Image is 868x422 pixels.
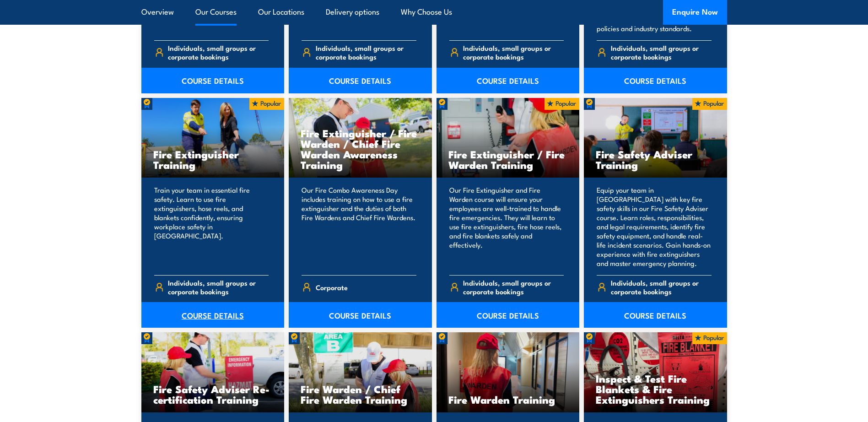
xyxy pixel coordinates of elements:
[168,43,269,61] span: Individuals, small groups or corporate bookings
[437,68,580,93] a: COURSE DETAILS
[449,185,564,268] p: Our Fire Extinguisher and Fire Warden course will ensure your employees are well-trained to handl...
[596,149,715,170] h3: Fire Safety Adviser Training
[141,302,285,328] a: COURSE DETAILS
[289,302,432,328] a: COURSE DETAILS
[301,128,420,170] h3: Fire Extinguisher / Fire Warden / Chief Fire Warden Awareness Training
[463,43,564,61] span: Individuals, small groups or corporate bookings
[316,43,416,61] span: Individuals, small groups or corporate bookings
[463,278,564,296] span: Individuals, small groups or corporate bookings
[154,185,269,268] p: Train your team in essential fire safety. Learn to use fire extinguishers, hose reels, and blanke...
[316,280,348,294] span: Corporate
[302,185,416,268] p: Our Fire Combo Awareness Day includes training on how to use a fire extinguisher and the duties o...
[597,185,712,268] p: Equip your team in [GEOGRAPHIC_DATA] with key fire safety skills in our Fire Safety Adviser cours...
[141,68,285,93] a: COURSE DETAILS
[301,384,420,405] h3: Fire Warden / Chief Fire Warden Training
[153,149,273,170] h3: Fire Extinguisher Training
[448,149,568,170] h3: Fire Extinguisher / Fire Warden Training
[437,302,580,328] a: COURSE DETAILS
[289,68,432,93] a: COURSE DETAILS
[596,373,715,405] h3: Inspect & Test Fire Blankets & Fire Extinguishers Training
[584,68,727,93] a: COURSE DETAILS
[153,384,273,405] h3: Fire Safety Adviser Re-certification Training
[584,302,727,328] a: COURSE DETAILS
[448,394,568,405] h3: Fire Warden Training
[168,278,269,296] span: Individuals, small groups or corporate bookings
[611,43,712,61] span: Individuals, small groups or corporate bookings
[611,278,712,296] span: Individuals, small groups or corporate bookings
